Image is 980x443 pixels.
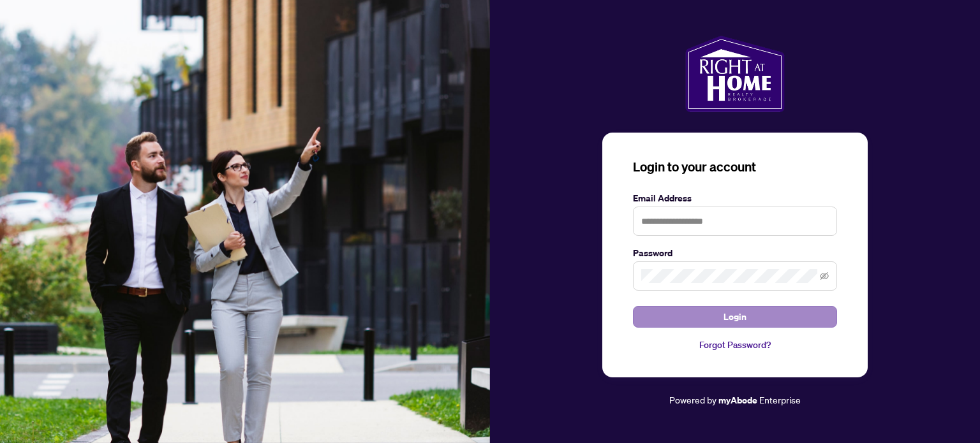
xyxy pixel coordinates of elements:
label: Password [633,246,837,260]
span: Enterprise [759,394,801,405]
span: Powered by [669,394,716,405]
a: Forgot Password? [633,338,837,352]
img: ma-logo [685,36,784,112]
a: myAbode [718,393,757,407]
h3: Login to your account [633,158,837,176]
label: Email Address [633,191,837,205]
span: eye-invisible [820,272,829,280]
button: Login [633,306,837,328]
span: Login [724,307,746,327]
